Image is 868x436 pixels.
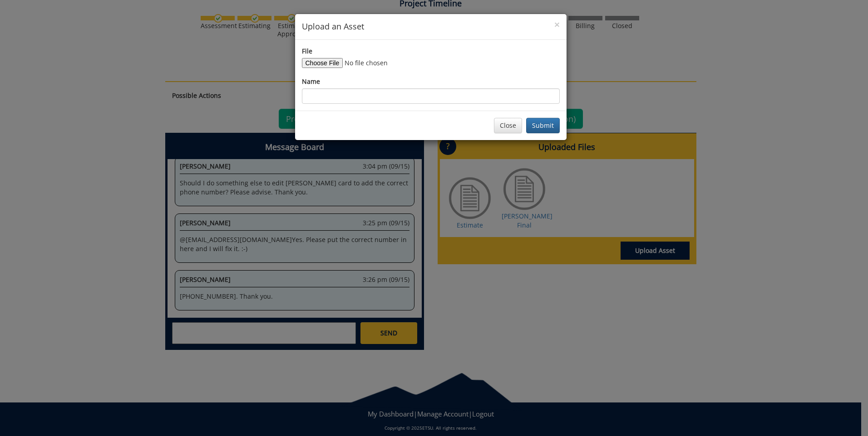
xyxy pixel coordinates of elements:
label: Name [302,77,320,86]
button: Close [494,118,522,133]
button: Submit [526,118,560,133]
h4: Upload an Asset [302,21,560,33]
label: File [302,47,312,56]
span: × [554,18,560,31]
button: Close [554,20,560,29]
